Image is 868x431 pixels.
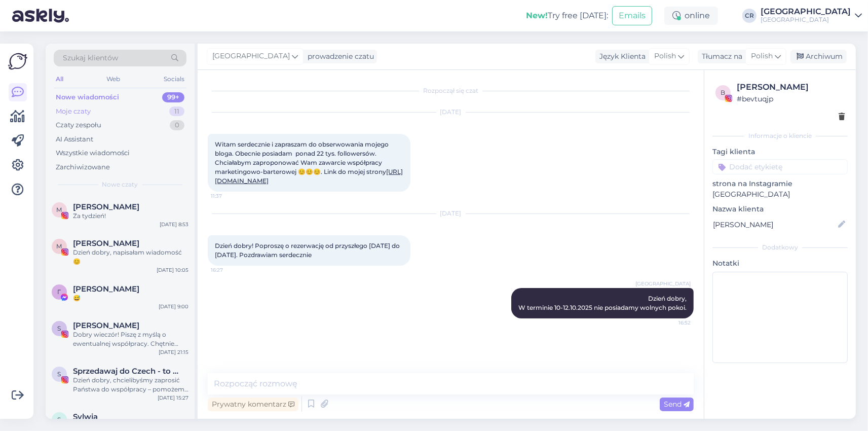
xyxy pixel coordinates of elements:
[56,162,110,172] div: Zarchiwizowane
[713,219,836,230] input: Dodaj nazwę
[653,319,691,327] span: 16:52
[742,9,757,23] div: CR
[737,81,845,93] div: [PERSON_NAME]
[208,209,694,218] div: [DATE]
[157,266,188,274] div: [DATE] 10:05
[58,288,61,296] span: Г
[712,131,848,140] div: Informacje o kliencie
[635,280,691,288] span: [GEOGRAPHIC_DATA]
[105,73,123,86] div: Web
[56,92,119,102] div: Nowe wiadomości
[58,370,61,378] span: S
[595,51,646,62] div: Język Klienta
[208,398,298,411] div: Prywatny komentarz
[56,134,93,145] div: AI Assistant
[654,51,676,62] span: Polish
[698,51,742,62] div: Tłumacz na
[790,50,847,63] div: Archiwum
[761,16,851,24] div: [GEOGRAPHIC_DATA]
[160,221,188,228] div: [DATE] 8:53
[712,243,848,252] div: Dodatkowy
[58,416,61,423] span: S
[215,242,401,259] span: Dzień dobry! Poproszę o rezerwację od przyszłego [DATE] do [DATE]. Pozdrawiam serdecznie
[712,189,848,200] p: [GEOGRAPHIC_DATA]
[54,73,65,86] div: All
[162,92,184,102] div: 99+
[73,211,188,221] div: Za tydzień!
[212,51,290,62] span: [GEOGRAPHIC_DATA]
[751,51,773,62] span: Polish
[57,242,62,250] span: M
[159,303,188,310] div: [DATE] 9:00
[721,89,726,96] span: b
[73,202,139,211] span: Małgorzata K
[211,192,249,200] span: 11:37
[526,10,608,22] div: Try free [DATE]:
[73,294,188,303] div: 😅
[56,148,130,158] div: Wszystkie wiadomości
[58,325,61,332] span: S
[73,367,178,376] span: Sprzedawaj do Czech - to proste!
[8,52,27,71] img: Askly Logo
[56,106,91,117] div: Moje czaty
[162,73,186,86] div: Socials
[761,8,851,16] div: [GEOGRAPHIC_DATA]
[73,239,139,248] span: Monika Kowalewska
[158,394,188,402] div: [DATE] 15:27
[712,147,848,157] p: Tagi klienta
[712,178,848,189] p: strona na Instagramie
[159,348,188,356] div: [DATE] 21:15
[526,11,548,20] b: New!
[664,7,718,25] div: online
[73,321,139,330] span: Sylwia Tomczak
[73,248,188,266] div: Dzień dobry, napisałam wiadomość 😊
[712,204,848,214] p: Nazwa klienta
[215,140,403,185] span: Witam serdecznie i zapraszam do obserwowania mojego bloga. Obecnie posiadam ponad 22 tys. followe...
[73,376,188,394] div: Dzień dobry, chcielibyśmy zaprosić Państwa do współpracy – pomożemy dotrzeć do czeskich i [DEMOGR...
[169,106,184,117] div: 11
[73,412,98,421] span: Sylwia
[102,180,138,189] span: Nowe czaty
[304,51,374,62] div: prowadzenie czatu
[170,120,184,130] div: 0
[57,206,62,213] span: M
[712,159,848,174] input: Dodać etykietę
[73,330,188,348] div: Dobry wieczór! Piszę z myślą o ewentualnej współpracy. Chętnie przygotuję materiały w ramach poby...
[63,53,118,63] span: Szukaj klientów
[56,120,101,130] div: Czaty zespołu
[664,400,690,409] span: Send
[612,6,652,25] button: Emails
[208,86,694,95] div: Rozpoczął się czat
[712,258,848,269] p: Notatki
[737,93,845,104] div: # bevtuqjp
[73,284,139,294] span: Галина Попова
[211,266,249,274] span: 16:27
[761,8,862,24] a: [GEOGRAPHIC_DATA][GEOGRAPHIC_DATA]
[208,107,694,117] div: [DATE]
